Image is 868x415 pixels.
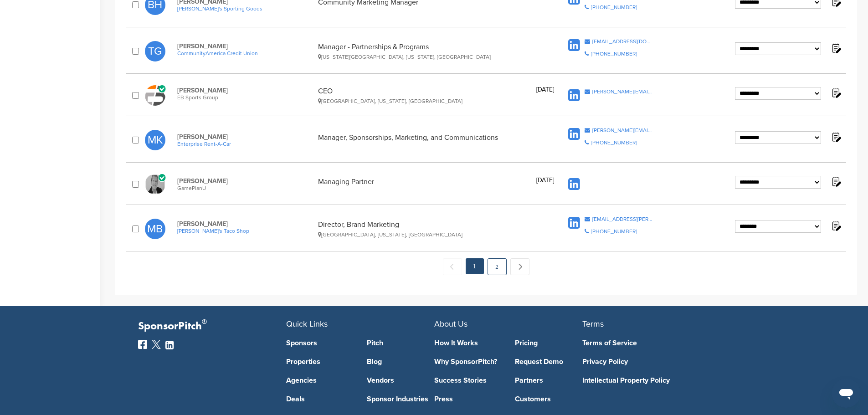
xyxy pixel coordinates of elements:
[536,87,554,104] div: [DATE]
[286,339,354,347] a: Sponsors
[318,98,532,104] div: [GEOGRAPHIC_DATA], [US_STATE], [GEOGRAPHIC_DATA]
[592,128,653,133] div: [PERSON_NAME][EMAIL_ADDRESS][PERSON_NAME][DOMAIN_NAME]
[367,377,434,384] a: Vendors
[152,340,161,349] img: Twitter
[177,228,313,234] a: [PERSON_NAME]'s Taco Shop
[145,174,168,195] a: Open uri20141112 66930 1edsuv2?1415809251
[510,258,529,275] a: Next →
[286,319,328,329] span: Quick Links
[434,339,502,347] a: How It Works
[145,41,165,61] span: TG
[177,133,313,141] span: [PERSON_NAME]
[434,319,467,329] span: About Us
[145,130,165,150] span: MK
[367,395,434,403] a: Sponsor Industries
[443,258,462,275] span: ← Previous
[177,50,313,56] a: CommunityAmerica Credit Union
[138,320,286,333] p: SponsorPitch
[536,177,554,191] div: [DATE]
[202,316,207,328] span: ®
[367,358,434,365] a: Blog
[138,340,147,349] img: Facebook
[177,141,313,147] a: Enterprise Rent-A-Car
[592,39,653,44] div: [EMAIL_ADDRESS][DOMAIN_NAME]
[591,140,637,145] div: [PHONE_NUMBER]
[286,395,354,403] a: Deals
[318,54,532,60] div: [US_STATE][GEOGRAPHIC_DATA], [US_STATE], [GEOGRAPHIC_DATA]
[318,231,532,238] div: [GEOGRAPHIC_DATA], [US_STATE], [GEOGRAPHIC_DATA]
[145,219,165,239] span: MB
[318,87,532,104] div: CEO
[145,85,165,106] img: Eb logo 2
[591,51,637,56] div: [PHONE_NUMBER]
[830,220,842,231] img: Notes
[582,339,717,347] a: Terms of Service
[515,358,582,365] a: Request Demo
[488,258,507,275] a: 2
[830,131,842,143] img: Notes
[177,220,313,228] span: [PERSON_NAME]
[177,42,313,50] span: [PERSON_NAME]
[434,395,502,403] a: Press
[592,216,653,222] div: [EMAIL_ADDRESS][PERSON_NAME][DOMAIN_NAME]
[591,5,637,10] div: [PHONE_NUMBER]
[286,377,354,384] a: Agencies
[591,229,637,234] div: [PHONE_NUMBER]
[515,395,582,403] a: Customers
[832,379,861,408] iframe: Button to launch messaging window
[318,42,532,60] div: Manager - Partnerships & Programs
[582,319,604,329] span: Terms
[515,339,582,347] a: Pricing
[830,176,842,187] img: Notes
[582,377,717,384] a: Intellectual Property Policy
[830,87,842,98] img: Notes
[434,358,502,365] a: Why SponsorPitch?
[286,358,354,365] a: Properties
[145,174,165,195] img: Open uri20141112 66930 1edsuv2?1415809251
[515,377,582,384] a: Partners
[592,89,653,94] span: [PERSON_NAME][EMAIL_ADDRESS][DOMAIN_NAME]
[434,377,502,384] a: Success Stories
[318,220,532,238] div: Director, Brand Marketing
[177,185,313,191] span: GamePlanU
[177,94,313,101] span: EB Sports Group
[177,5,313,12] a: [PERSON_NAME]'s Sporting Goods
[830,42,842,54] img: Notes
[367,339,434,347] a: Pitch
[466,258,484,274] em: 1
[582,358,717,365] a: Privacy Policy
[318,133,532,147] div: Manager, Sponsorships, Marketing, and Communications
[145,85,168,106] a: Eb logo 2
[318,177,532,191] div: Managing Partner
[177,177,313,185] span: [PERSON_NAME]
[177,87,313,94] span: [PERSON_NAME]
